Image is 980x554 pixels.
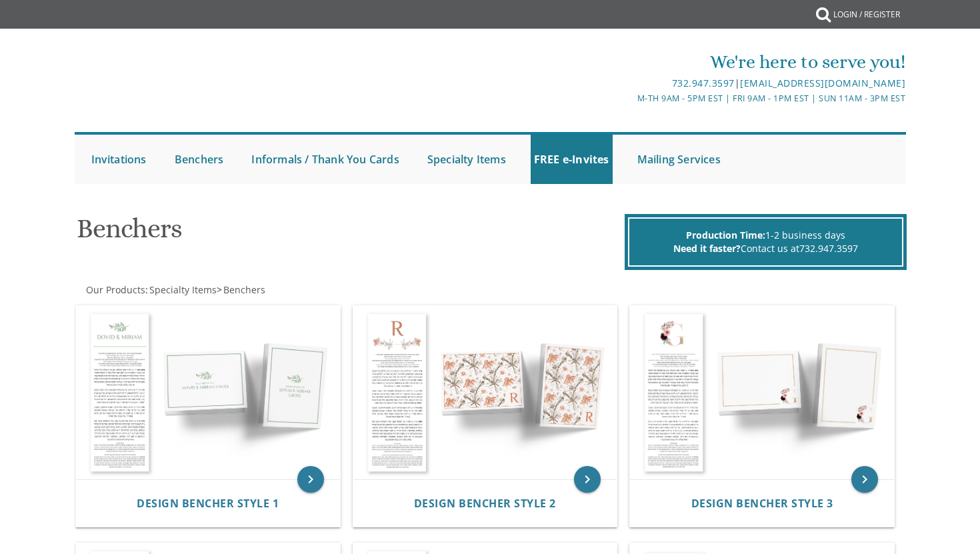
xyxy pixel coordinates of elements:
a: 732.947.3597 [799,242,858,255]
span: Benchers [223,283,265,296]
span: Specialty Items [149,283,217,296]
span: Design Bencher Style 3 [691,496,833,511]
div: We're here to serve you! [352,49,905,75]
h1: Benchers [77,214,621,253]
a: keyboard_arrow_right [851,466,878,493]
a: 732.947.3597 [672,77,735,89]
div: | [352,75,905,91]
a: Informals / Thank You Cards [248,135,402,184]
a: FREE e-Invites [531,135,613,184]
a: [EMAIL_ADDRESS][DOMAIN_NAME] [740,77,905,89]
span: Production Time: [686,229,765,241]
a: keyboard_arrow_right [574,466,601,493]
span: Design Bencher Style 1 [137,496,279,511]
span: Design Bencher Style 2 [414,496,556,511]
a: keyboard_arrow_right [297,466,324,493]
span: > [217,283,265,296]
a: Specialty Items [148,283,217,296]
img: Design Bencher Style 1 [76,306,340,479]
a: Our Products [85,283,145,296]
a: Design Bencher Style 3 [691,497,833,510]
span: Need it faster? [673,242,741,255]
div: 1-2 business days Contact us at [628,217,903,267]
a: Benchers [222,283,265,296]
img: Design Bencher Style 3 [630,306,894,479]
a: Benchers [171,135,227,184]
img: Design Bencher Style 2 [353,306,617,479]
a: Specialty Items [424,135,509,184]
div: M-Th 9am - 5pm EST | Fri 9am - 1pm EST | Sun 11am - 3pm EST [352,91,905,105]
a: Design Bencher Style 1 [137,497,279,510]
a: Mailing Services [634,135,724,184]
a: Design Bencher Style 2 [414,497,556,510]
div: : [75,283,491,297]
a: Invitations [88,135,150,184]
